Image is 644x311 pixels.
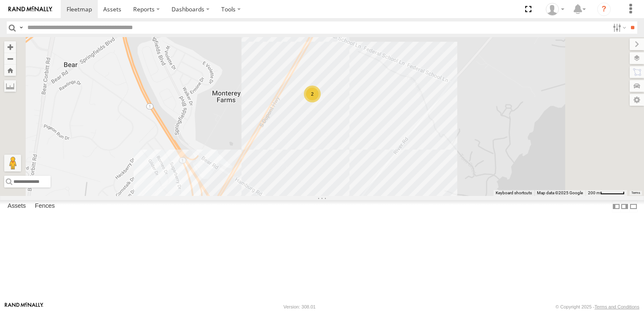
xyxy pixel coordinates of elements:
button: Zoom Home [4,64,16,76]
div: Jennifer Albro [543,3,567,16]
button: Keyboard shortcuts [496,190,532,196]
label: Dock Summary Table to the Right [620,200,629,212]
a: Terms and Conditions [595,304,639,309]
label: Map Settings [630,94,644,106]
div: Version: 308.01 [284,304,316,309]
a: Visit our Website [5,303,43,311]
span: Map data ©2025 Google [537,190,583,195]
div: 2 [304,86,321,102]
button: Drag Pegman onto the map to open Street View [4,155,21,172]
label: Dock Summary Table to the Left [612,200,620,212]
label: Search Query [18,21,24,34]
div: © Copyright 2025 - [555,304,639,309]
button: Map Scale: 200 m per 54 pixels [585,190,627,196]
button: Zoom out [4,53,16,64]
span: 200 m [588,190,600,195]
button: Zoom in [4,41,16,53]
img: rand-logo.svg [8,6,52,12]
i: ? [597,3,611,16]
label: Hide Summary Table [629,200,638,212]
label: Search Filter Options [609,21,628,34]
label: Assets [3,201,30,212]
label: Measure [4,80,16,92]
a: Terms (opens in new tab) [631,191,640,194]
label: Fences [31,201,59,212]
